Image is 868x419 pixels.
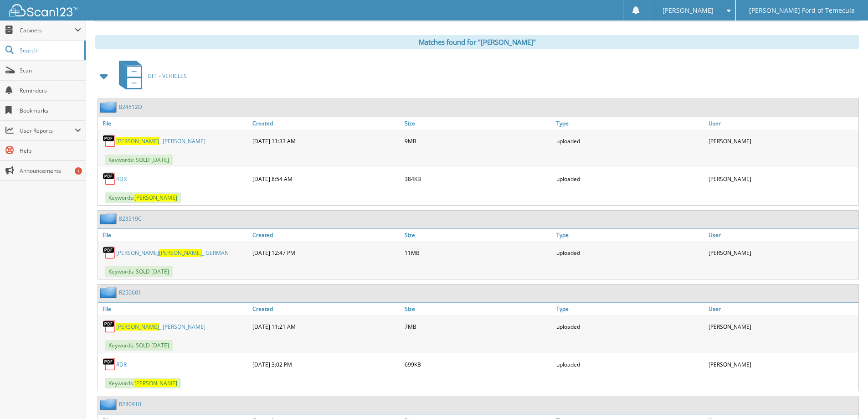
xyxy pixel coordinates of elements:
[749,8,855,13] span: [PERSON_NAME] Ford of Temecula
[402,229,555,241] a: Size
[105,155,173,165] span: Keywords: SOLD [DATE]
[20,26,75,34] span: Cabinets
[105,378,181,388] span: Keywords:
[554,243,706,262] div: uploaded
[95,35,859,49] div: Matches found for "[PERSON_NAME]"
[116,249,229,257] a: [PERSON_NAME][PERSON_NAME]_ GERMAN
[20,127,75,134] span: User Reports
[119,400,141,408] a: R240910
[103,134,116,148] img: PDF.png
[20,107,81,114] span: Bookmarks
[103,246,116,259] img: PDF.png
[20,87,81,94] span: Reminders
[402,117,555,129] a: Size
[105,340,173,351] span: Keywords: SOLD [DATE]
[20,67,81,74] span: Scan
[116,323,205,331] a: [PERSON_NAME]_ [PERSON_NAME]
[100,213,119,224] img: folder2.png
[119,289,141,296] a: R250601
[250,243,402,262] div: [DATE] 12:47 PM
[250,317,402,336] div: [DATE] 11:21 AM
[116,323,159,331] span: [PERSON_NAME]
[706,229,858,241] a: User
[554,303,706,315] a: Type
[20,47,80,54] span: Search
[250,170,402,188] div: [DATE] 8:54 AM
[116,361,127,368] a: RDR
[103,357,116,371] img: PDF.png
[75,167,82,175] div: 1
[250,132,402,150] div: [DATE] 11:33 AM
[250,355,402,373] div: [DATE] 3:02 PM
[103,172,116,186] img: PDF.png
[402,170,555,188] div: 384KB
[100,398,119,410] img: folder2.png
[250,117,402,129] a: Created
[103,320,116,333] img: PDF.png
[100,287,119,298] img: folder2.png
[20,167,81,175] span: Announcements
[116,137,159,145] span: [PERSON_NAME]
[98,117,250,129] a: File
[663,8,714,13] span: [PERSON_NAME]
[116,175,127,183] a: RDR
[9,4,77,16] img: scan123-logo-white.svg
[554,229,706,241] a: Type
[134,379,177,387] span: [PERSON_NAME]
[706,317,858,336] div: [PERSON_NAME]
[250,229,402,241] a: Created
[554,132,706,150] div: uploaded
[554,317,706,336] div: uploaded
[134,194,177,202] span: [PERSON_NAME]
[105,192,181,203] span: Keywords:
[706,117,858,129] a: User
[100,101,119,113] img: folder2.png
[706,355,858,373] div: [PERSON_NAME]
[554,170,706,188] div: uploaded
[20,147,81,155] span: Help
[250,303,402,315] a: Created
[402,317,555,336] div: 7MB
[98,229,250,241] a: File
[113,58,187,94] a: GFT - VEHICLES
[554,117,706,129] a: Type
[119,103,142,111] a: 824512D
[706,132,858,150] div: [PERSON_NAME]
[706,303,858,315] a: User
[148,72,187,80] span: GFT - VEHICLES
[105,266,173,277] span: Keywords: SOLD [DATE]
[402,355,555,373] div: 699KB
[98,303,250,315] a: File
[706,243,858,262] div: [PERSON_NAME]
[116,137,205,145] a: [PERSON_NAME]_ [PERSON_NAME]
[706,170,858,188] div: [PERSON_NAME]
[554,355,706,373] div: uploaded
[402,303,555,315] a: Size
[402,243,555,262] div: 11MB
[119,215,142,222] a: 823519C
[402,132,555,150] div: 9MB
[159,249,202,257] span: [PERSON_NAME]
